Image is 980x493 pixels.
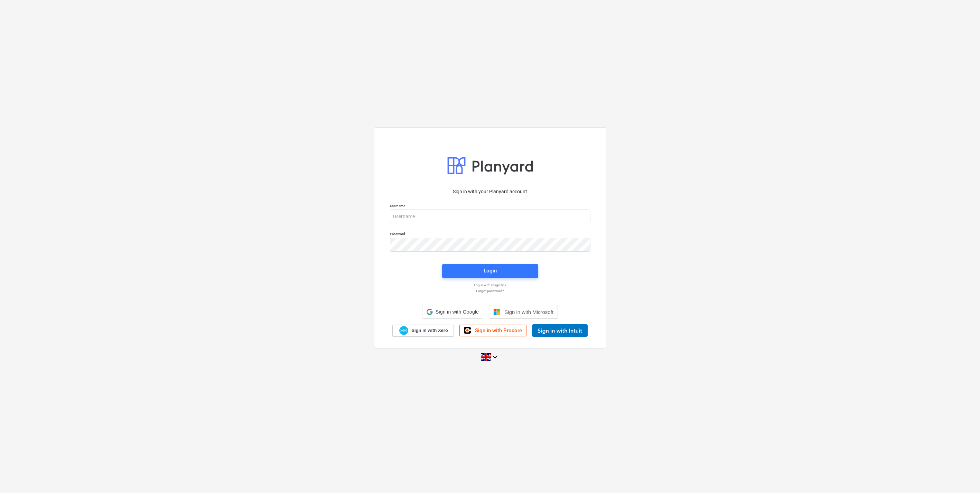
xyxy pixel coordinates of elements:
span: Sign in with Microsoft [504,309,553,315]
div: Sign in with Google [422,305,483,319]
i: keyboard_arrow_down [491,353,499,361]
img: Microsoft logo [493,308,500,315]
img: Xero logo [399,326,408,335]
div: Login [484,266,497,275]
span: Sign in with Xero [411,327,448,334]
p: Password [390,232,590,238]
a: Log in with magic link [386,283,594,287]
p: Username [390,204,590,210]
button: Login [442,264,538,278]
a: Forgot password? [386,289,594,293]
input: Username [390,210,590,223]
a: Sign in with Xero [392,325,454,337]
a: Sign in with Procore [459,325,526,336]
p: Sign in with your Planyard account [390,188,590,195]
span: Sign in with Google [436,309,479,315]
span: Sign in with Procore [475,327,522,334]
